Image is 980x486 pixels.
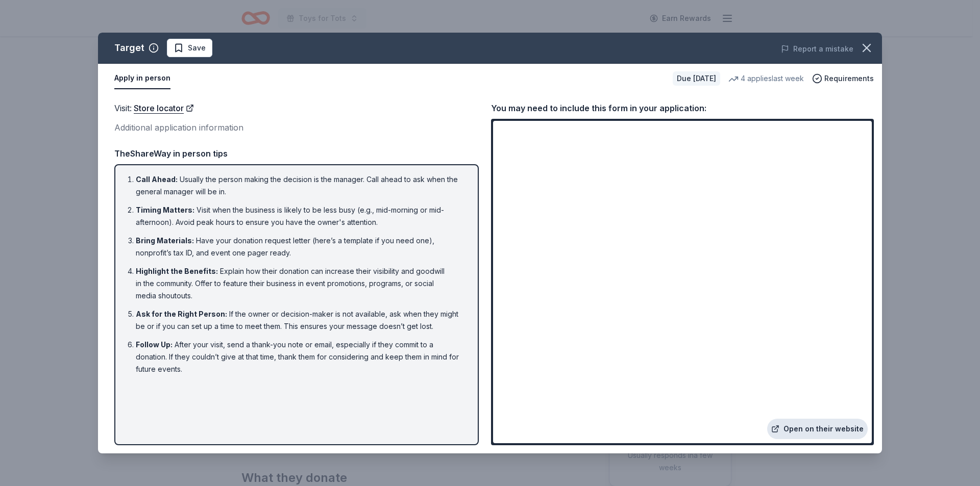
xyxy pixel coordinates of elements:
[136,340,173,349] span: Follow Up :
[114,147,479,160] div: TheShareWay in person tips
[136,175,178,184] span: Call Ahead :
[824,72,874,85] span: Requirements
[781,43,853,55] button: Report a mistake
[136,310,227,318] span: Ask for the Right Person :
[136,204,463,228] li: Visit when the business is likely to be less busy (e.g., mid-morning or mid-afternoon). Avoid pea...
[188,42,206,54] span: Save
[114,40,144,56] div: Target
[673,71,720,86] div: Due [DATE]
[134,101,194,115] a: Store locator
[136,173,463,198] li: Usually the person making the decision is the manager. Call ahead to ask when the general manager...
[136,267,218,275] span: Highlight the Benefits :
[136,265,463,302] li: Explain how their donation can increase their visibility and goodwill in the community. Offer to ...
[136,236,194,245] span: Bring Materials :
[136,235,463,259] li: Have your donation request letter (here’s a template if you need one), nonprofit’s tax ID, and ev...
[728,72,804,85] div: 4 applies last week
[136,339,463,375] li: After your visit, send a thank-you note or email, especially if they commit to a donation. If the...
[167,39,212,57] button: Save
[114,101,479,115] div: Visit :
[767,419,868,439] a: Open on their website
[136,206,194,214] span: Timing Matters :
[136,308,463,332] li: If the owner or decision-maker is not available, ask when they might be or if you can set up a ti...
[114,68,170,89] button: Apply in person
[812,72,874,85] button: Requirements
[114,121,479,134] div: Additional application information
[491,101,874,115] div: You may need to include this form in your application:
